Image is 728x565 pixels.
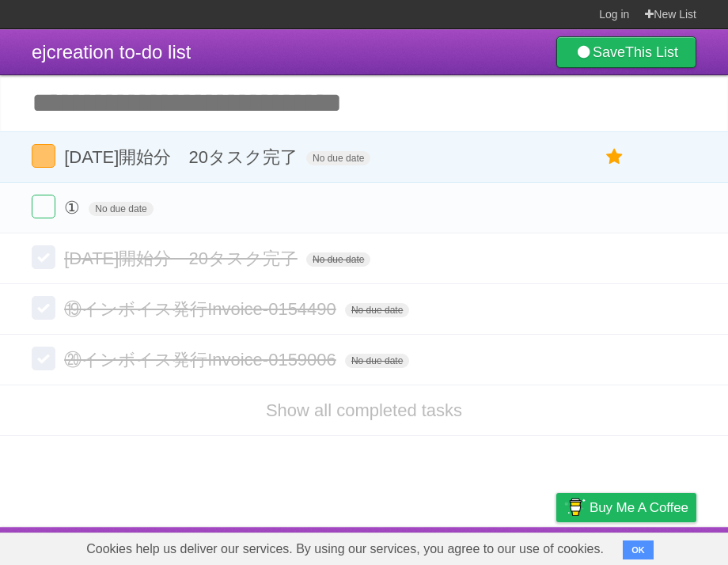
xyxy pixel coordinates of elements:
a: About [346,531,379,561]
span: No due date [89,202,153,216]
label: Done [32,195,55,218]
a: Show all completed tasks [266,400,462,420]
label: Done [32,245,55,269]
span: [DATE]開始分 20タスク完了 [64,248,301,268]
img: Buy me a coffee [564,494,586,521]
span: ① [64,198,84,218]
span: ⑲インボイス発行Invoice-0154490 [64,299,340,319]
span: Cookies help us deliver our services. By using our services, you agree to our use of cookies. [70,533,620,565]
span: No due date [306,252,370,267]
b: This List [625,44,678,60]
span: No due date [345,303,409,317]
span: ⑳インボイス発行Invoice-0159006 [64,350,340,370]
a: Terms [482,531,517,561]
label: Done [32,296,55,320]
span: No due date [306,151,370,165]
span: ejcreation to-do list [32,41,191,63]
span: [DATE]開始分 20タスク完了 [64,147,301,167]
a: Developers [398,531,462,561]
label: Star task [600,144,630,170]
button: OK [623,540,654,559]
span: Buy me a coffee [590,494,688,521]
label: Done [32,347,55,370]
a: Privacy [536,531,577,561]
a: Suggest a feature [597,531,696,561]
span: No due date [345,354,409,368]
a: Buy me a coffee [556,493,696,522]
a: SaveThis List [556,36,696,68]
label: Done [32,144,55,168]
